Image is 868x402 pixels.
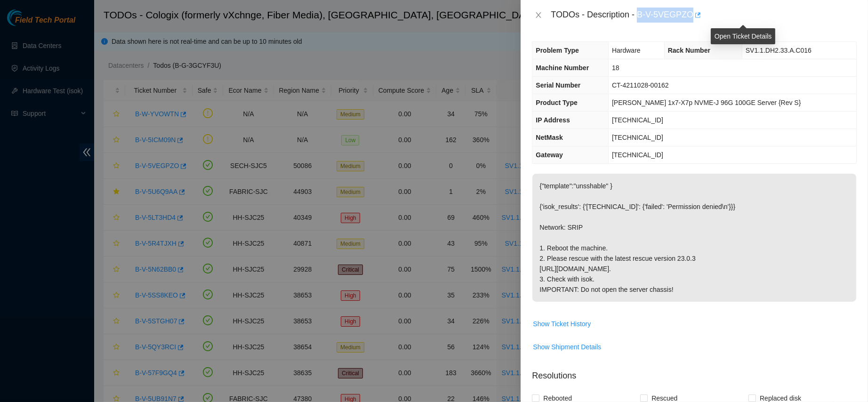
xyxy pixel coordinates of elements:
span: [PERSON_NAME] 1x7-X7p NVME-J 96G 100GE Server {Rev S} [612,99,801,106]
button: Show Ticket History [532,316,591,331]
span: SV1.1.DH2.33.A.C016 [746,47,812,54]
div: Open Ticket Details [711,28,775,44]
span: Machine Number [536,64,589,72]
span: CT-4211028-00162 [612,81,669,89]
span: 18 [612,64,619,72]
span: [TECHNICAL_ID] [612,134,663,141]
span: [TECHNICAL_ID] [612,151,663,159]
span: IP Address [536,116,570,124]
div: TODOs - Description - B-V-5VEGPZO [551,8,857,23]
p: Resolutions [532,362,857,382]
span: Serial Number [536,81,580,89]
span: Problem Type [536,47,579,54]
span: Product Type [536,99,577,106]
span: Hardware [612,47,641,54]
button: Show Shipment Details [532,339,602,354]
span: Show Shipment Details [533,342,601,352]
span: Rack Number [668,47,710,54]
span: [TECHNICAL_ID] [612,116,663,124]
button: Close [532,11,545,20]
span: close [535,11,542,19]
span: Gateway [536,151,563,159]
p: {"template":"unsshable" } {'isok_results': {'[TECHNICAL_ID]': {'failed': 'Permission denied\n'}}}... [532,174,856,302]
span: NetMask [536,134,563,141]
span: Show Ticket History [533,319,591,329]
